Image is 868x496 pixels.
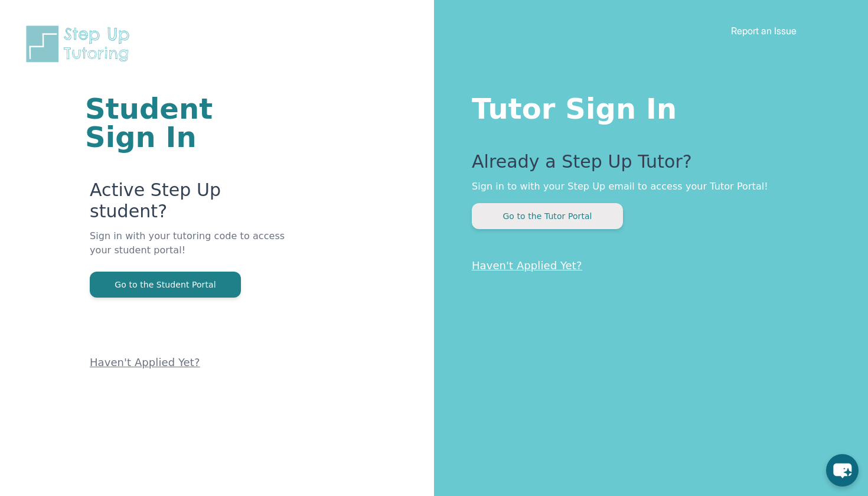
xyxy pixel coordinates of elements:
p: Active Step Up student? [90,180,292,229]
p: Sign in with your tutoring code to access your student portal! [90,229,292,272]
a: Go to the Student Portal [90,279,241,290]
button: Go to the Student Portal [90,272,241,298]
a: Haven't Applied Yet? [90,356,200,368]
a: Haven't Applied Yet? [472,259,582,272]
h1: Student Sign In [85,94,292,151]
img: Step Up Tutoring horizontal logo [24,24,137,64]
button: Go to the Tutor Portal [472,203,623,229]
p: Sign in to with your Step Up email to access your Tutor Portal! [472,180,821,194]
p: Already a Step Up Tutor? [472,151,821,180]
a: Go to the Tutor Portal [472,210,623,221]
button: chat-button [826,454,859,487]
a: Report an Issue [731,25,797,37]
h1: Tutor Sign In [472,90,821,123]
